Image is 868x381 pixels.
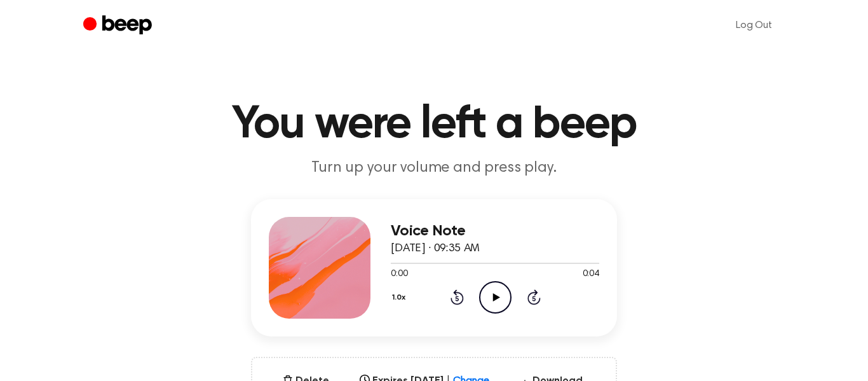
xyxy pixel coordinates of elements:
[391,268,407,281] span: 0:00
[190,158,678,179] p: Turn up your volume and press play.
[583,268,599,281] span: 0:04
[109,102,759,148] h1: You were left a beep
[391,223,599,240] h3: Voice Note
[391,243,480,254] span: [DATE] · 09:35 AM
[391,287,410,308] button: 1.0x
[83,13,155,38] a: Beep
[723,10,785,41] a: Log Out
